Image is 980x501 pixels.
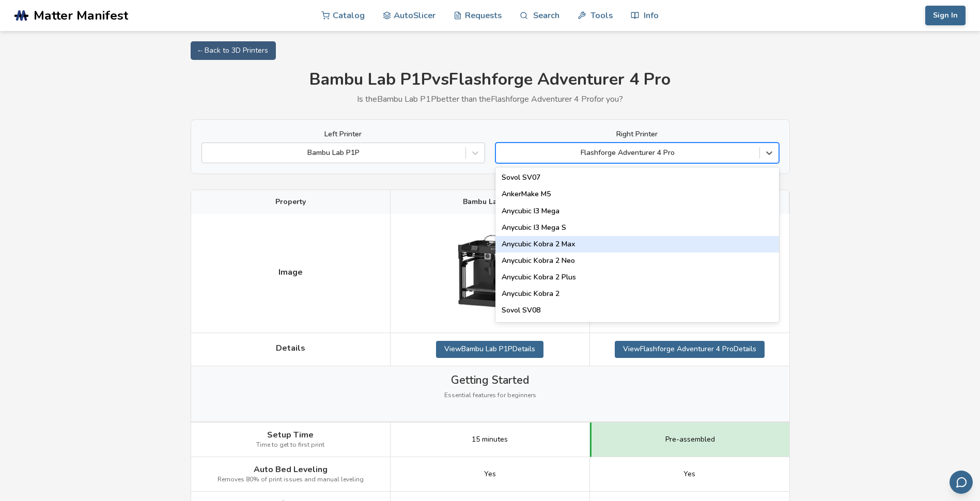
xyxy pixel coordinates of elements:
span: Time to get to first print [256,442,324,449]
label: Right Printer [495,130,779,138]
div: Anycubic Kobra 2 Neo [495,253,779,269]
span: Details [276,343,305,353]
span: Getting Started [451,374,529,386]
img: Bambu Lab P1P [438,222,541,325]
span: Yes [683,470,695,478]
span: Property [275,198,306,206]
a: ← Back to 3D Printers [191,41,276,60]
button: Sign In [925,6,966,25]
span: Removes 80% of print issues and manual leveling [217,476,364,483]
input: Bambu Lab P1P [207,149,209,157]
span: Essential features for beginners [444,392,536,399]
div: Creality Hi [495,319,779,335]
span: Matter Manifest [34,8,128,23]
p: Is the Bambu Lab P1P better than the Flashforge Adventurer 4 Pro for you? [191,95,790,104]
div: Anycubic Kobra 2 [495,286,779,302]
span: Pre-assembled [665,435,715,444]
div: Anycubic I3 Mega [495,203,779,220]
span: Bambu Lab P1P [463,198,517,206]
span: 15 minutes [472,435,508,444]
input: Flashforge Adventurer 4 ProSovol SV07AnkerMake M5Anycubic I3 MegaAnycubic I3 Mega SAnycubic Kobra... [501,149,503,157]
div: Anycubic Kobra 2 Plus [495,269,779,286]
a: ViewFlashforge Adventurer 4 ProDetails [615,341,765,357]
span: Setup Time [267,430,314,440]
h1: Bambu Lab P1P vs Flashforge Adventurer 4 Pro [191,70,790,89]
div: Sovol SV08 [495,302,779,319]
div: AnkerMake M5 [495,186,779,202]
button: Send feedback via email [950,471,973,494]
div: Anycubic I3 Mega S [495,220,779,236]
span: Yes [484,470,496,478]
div: Anycubic Kobra 2 Max [495,236,779,253]
span: Image [278,268,303,277]
a: ViewBambu Lab P1PDetails [436,341,543,357]
span: Auto Bed Leveling [254,465,328,474]
div: Sovol SV07 [495,169,779,186]
label: Left Printer [201,130,485,138]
